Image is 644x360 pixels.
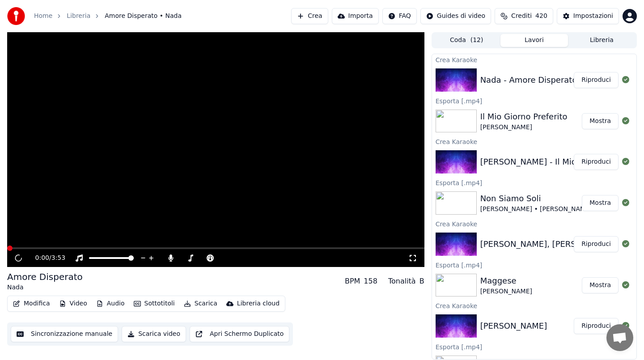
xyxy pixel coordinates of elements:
span: ( 12 ) [470,36,483,45]
div: Amore Disperato [7,271,83,283]
button: Lavori [500,34,568,47]
button: Importa [332,8,379,24]
button: Mostra [582,195,619,211]
button: Modifica [9,297,54,310]
div: 158 [364,276,377,287]
div: BPM [345,276,360,287]
button: Scarica [180,297,221,310]
div: Tonalità [388,276,416,287]
div: Crea Karaoke [432,218,636,229]
button: Video [55,297,91,310]
div: [PERSON_NAME] - Il Mio Giorno Preferito [480,156,642,168]
button: Riproduci [574,236,619,252]
div: Esporta [.mp4] [432,259,636,270]
button: Riproduci [574,318,619,334]
div: Maggese [480,275,532,287]
div: Esporta [.mp4] [432,177,636,188]
div: B [419,276,424,287]
div: Crea Karaoke [432,300,636,311]
button: Mostra [582,113,619,129]
div: [PERSON_NAME] [480,123,568,132]
div: Libreria cloud [237,299,280,308]
span: Crediti [511,12,532,21]
span: 420 [535,12,547,21]
button: Riproduci [574,72,619,88]
button: Sincronizzazione manuale [11,326,118,342]
div: Il Mio Giorno Preferito [480,110,568,123]
div: Crea Karaoke [432,54,636,65]
div: Impostazioni [573,12,613,21]
button: Mostra [582,277,619,293]
button: Libreria [568,34,636,47]
button: Guides di video [420,8,491,24]
span: 3:53 [51,254,65,263]
div: Esporta [.mp4] [432,341,636,352]
span: 0:00 [35,254,49,263]
a: Home [34,12,52,21]
nav: breadcrumb [34,12,182,21]
span: Amore Disperato • Nada [105,12,182,21]
div: / [35,254,57,263]
img: youka [7,7,25,25]
button: Riproduci [574,154,619,170]
div: [PERSON_NAME] [480,287,532,296]
div: Nada - Amore Disperato [480,74,577,86]
a: Aprire la chat [606,324,633,351]
button: Scarica video [122,326,186,342]
button: Crea [291,8,328,24]
div: [PERSON_NAME] • [PERSON_NAME] [480,205,592,214]
div: Non Siamo Soli [480,192,592,205]
button: FAQ [382,8,417,24]
button: Audio [93,297,128,310]
button: Crediti420 [495,8,553,24]
a: Libreria [67,12,90,21]
button: Sottotitoli [130,297,178,310]
button: Impostazioni [557,8,619,24]
div: [PERSON_NAME] [480,320,547,332]
div: Crea Karaoke [432,136,636,147]
div: Esporta [.mp4] [432,95,636,106]
div: Nada [7,283,83,292]
button: Apri Schermo Duplicato [190,326,289,342]
button: Coda [433,34,500,47]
